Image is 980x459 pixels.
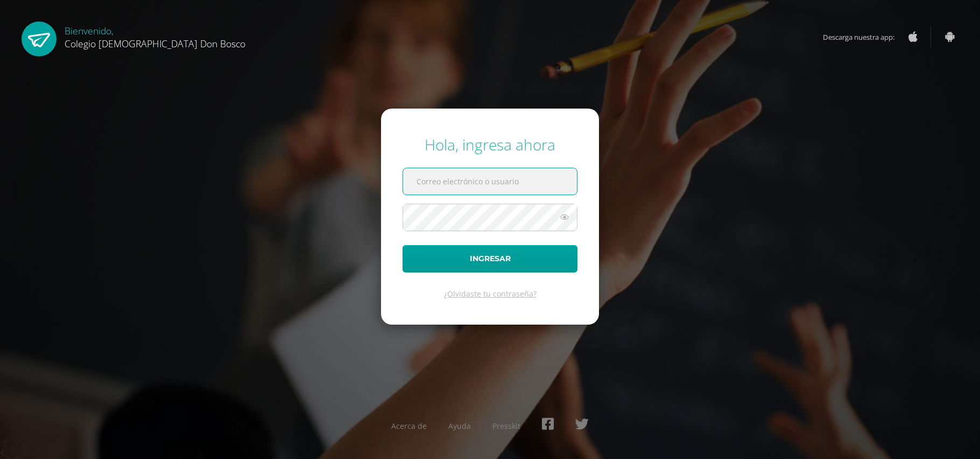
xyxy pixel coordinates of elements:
input: Correo electrónico o usuario [403,168,577,195]
span: Colegio [DEMOGRAPHIC_DATA] Don Bosco [65,37,245,50]
a: Ayuda [448,421,471,431]
div: Bienvenido, [65,21,245,50]
div: Hola, ingresa ahora [403,134,577,155]
span: Descarga nuestra app: [823,27,905,47]
a: Acerca de [391,421,427,431]
button: Ingresar [403,245,577,272]
a: ¿Olvidaste tu contraseña? [444,289,537,299]
a: Presskit [492,421,520,431]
